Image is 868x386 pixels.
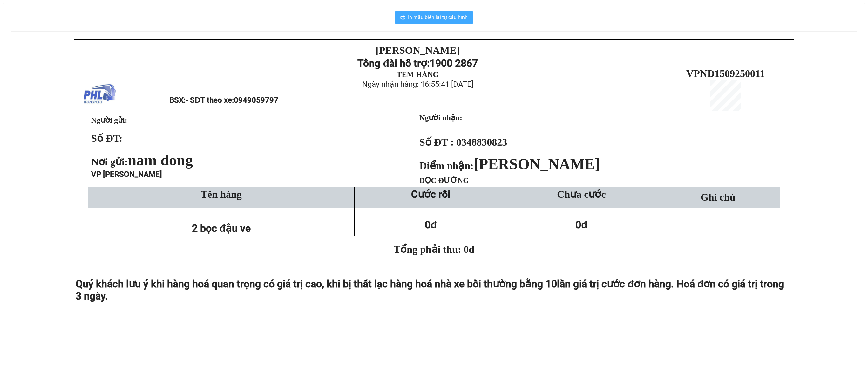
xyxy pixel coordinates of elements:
span: In mẫu biên lai tự cấu hình [408,13,468,21]
span: 0949059797 [234,96,278,105]
span: Quý khách lưu ý khi hàng hoá quan trọng có giá trị cao, khi bị thất lạc hàng hoá nhà xe bồi thườn... [76,278,557,290]
span: BSX: [169,96,278,105]
span: Ghi chú [701,191,735,203]
span: Chưa cước [557,189,606,200]
span: Tổng phải thu: 0đ [394,244,474,255]
span: 0đ [575,219,587,231]
span: [PERSON_NAME] [474,155,600,172]
span: VPND1509250011 [686,68,765,79]
strong: Điểm nhận: [419,160,600,171]
span: VP [PERSON_NAME] [91,170,162,179]
strong: 1900 2867 [430,57,478,69]
span: Tên hàng [201,189,242,200]
span: 0đ [425,219,437,231]
img: logo [84,79,116,111]
strong: Cước rồi [411,188,450,200]
strong: Người nhận: [419,114,462,122]
span: Người gửi: [91,116,127,124]
strong: TEM HÀNG [397,70,439,79]
span: lần giá trị cước đơn hàng. Hoá đơn có giá trị trong 3 ngày. [76,278,784,302]
strong: Số ĐT: [91,133,123,144]
span: DỌC ĐƯỜNG [419,176,469,184]
span: Nơi gửi: [91,156,195,168]
strong: Số ĐT : [419,136,454,148]
strong: Tổng đài hỗ trợ: [357,57,430,69]
span: - SĐT theo xe: [186,96,278,105]
span: Ngày nhận hàng: 16:55:41 [DATE] [362,80,473,89]
span: 2 bọc đậu ve [192,222,251,234]
span: 0348830823 [456,136,507,148]
span: nam dong [128,152,193,169]
strong: [PERSON_NAME] [376,45,460,56]
span: printer [400,15,405,21]
button: printerIn mẫu biên lai tự cấu hình [395,11,473,24]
